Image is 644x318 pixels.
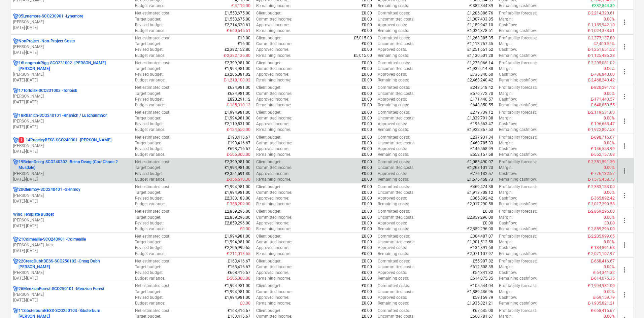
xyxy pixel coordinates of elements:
p: Profitability forecast : [499,35,537,41]
p: £-171,440.57 [591,97,615,102]
div: Wind Template Budget[PERSON_NAME][DATE]-[DATE] [13,212,129,229]
p: Net estimated cost : [135,35,170,41]
p: Profitability forecast : [499,85,537,91]
p: Committed income : [256,140,292,146]
p: Margin : [499,91,513,97]
div: 16LongmuirRigg-SCO231002 -[PERSON_NAME] [PERSON_NAME][PERSON_NAME][DATE]-[DATE] [13,60,129,83]
p: £0.00 [362,121,372,127]
p: £16.00 [238,41,250,47]
p: £0.00 [362,60,372,66]
p: [DATE] - [DATE] [13,297,129,303]
p: £0.00 [362,135,372,140]
iframe: Chat Widget [610,286,644,318]
p: Remaining income : [256,102,291,108]
p: £-2,214,320.61 [588,10,615,16]
p: £5,015.00 [354,35,372,41]
p: Uncommitted costs : [378,41,414,47]
p: Remaining costs : [378,102,409,108]
p: £2,399,981.00 [225,159,250,165]
p: £0.00 [362,85,372,91]
p: £2,119,531.00 [225,121,250,127]
p: £0.00 [362,127,372,133]
p: Approved costs : [378,146,407,152]
p: £0.00 [362,91,372,97]
p: £1,206,886.76 [467,10,493,16]
p: 21Colmeallie-SCO240901 - Colmeallie [19,237,86,242]
p: £0.00 [362,97,372,102]
div: NonProject -Non-Project Costs[PERSON_NAME][DATE]-[DATE] [13,38,129,56]
p: -47,400.55% [592,41,615,47]
p: Target budget : [135,16,161,22]
span: more_vert [620,93,629,101]
p: Uncommitted costs : [378,16,414,22]
p: Wind Template Budget [13,212,54,217]
p: 22CreagDubhBESS-SCO250102 - Creag Dubh [PERSON_NAME] [19,258,129,270]
p: £-648,850.55 [591,102,615,108]
p: Uncommitted costs : [378,140,414,146]
p: Profitability forecast : [499,110,537,115]
p: £1,553,675.00 [225,10,250,16]
p: Remaining costs : [378,53,409,59]
div: Project has multi currencies enabled [13,286,19,292]
p: Profitability forecast : [499,10,537,16]
p: Approved income : [256,97,289,102]
span: more_vert [620,191,629,200]
p: Target budget : [135,66,161,72]
p: 0.00% [604,16,615,22]
p: £382,844.39 [592,3,615,9]
p: Approved income : [256,72,289,77]
p: £146,558.99 [470,146,493,152]
p: 14RugeleyBESS-SCO240301 - [PERSON_NAME] [19,137,111,143]
p: 0.00% [604,66,615,72]
p: £648,850.55 [470,102,493,108]
span: more_vert [620,43,629,51]
p: Cashflow : [499,72,517,77]
p: £-2,351,591.30 [588,159,615,165]
p: £698,716.67 [228,146,250,152]
p: Committed income : [256,165,292,171]
p: [PERSON_NAME] [13,19,129,25]
p: Client budget : [256,60,281,66]
p: [PERSON_NAME] [13,193,129,199]
p: £1,189,942.10 [467,22,493,28]
p: Budget variance : [135,127,165,133]
p: £0.00 [362,77,372,83]
p: Revised budget : [135,22,164,28]
p: £-2,119,531.00 [588,110,615,115]
p: Remaining cashflow : [499,152,537,157]
div: 22CreagDubhBESS-SCO250102 -Creag Dubh [PERSON_NAME][PERSON_NAME][DATE]-[DATE] [13,258,129,282]
p: £1,994,981.00 [225,66,250,72]
p: Target budget : [135,41,161,47]
p: Target budget : [135,115,161,121]
p: £0.00 [362,115,372,121]
p: Committed costs : [378,60,410,66]
p: £-196,663.47 [591,121,615,127]
p: Remaining income : [256,152,291,157]
p: £634,981.00 [228,91,250,97]
div: 21Colmeallie-SCO240901 -Colmeallie[PERSON_NAME] Jack[DATE]-[DATE] [13,237,129,254]
p: Profitability forecast : [499,135,537,140]
div: 05Lynemore-SCO230901 -Lynemore[PERSON_NAME][DATE]-[DATE] [13,13,129,31]
p: Margin : [499,140,513,146]
p: £0.00 [362,10,372,16]
p: [DATE] - [DATE] [13,149,129,154]
span: more_vert [620,117,629,125]
p: [DATE] - [DATE] [13,99,129,105]
p: £-1,251,651.52 [588,47,615,52]
p: [PERSON_NAME] [13,270,129,276]
p: [PERSON_NAME] [13,171,129,177]
p: £243,518.42 [470,85,493,91]
p: [DATE] - [DATE] [13,50,129,56]
p: £460,785.33 [470,140,493,146]
div: Project has multi currencies enabled [13,13,19,19]
p: £-185,310.12 [227,102,250,108]
div: 17Torloisk-SCO231003 -Torloisk[PERSON_NAME][DATE]-[DATE] [13,88,129,105]
p: Margin : [499,41,513,47]
p: Margin : [499,165,513,171]
span: more_vert [620,266,629,274]
div: 18Rhanich-SCO240101 -Rhanich / Luachanmhor[PERSON_NAME][DATE]-[DATE] [13,113,129,130]
p: £-1,024,378.51 [588,28,615,34]
p: Approved income : [256,47,289,52]
p: £1,932,014.88 [467,66,493,72]
p: £1,083,490.07 [467,159,493,165]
